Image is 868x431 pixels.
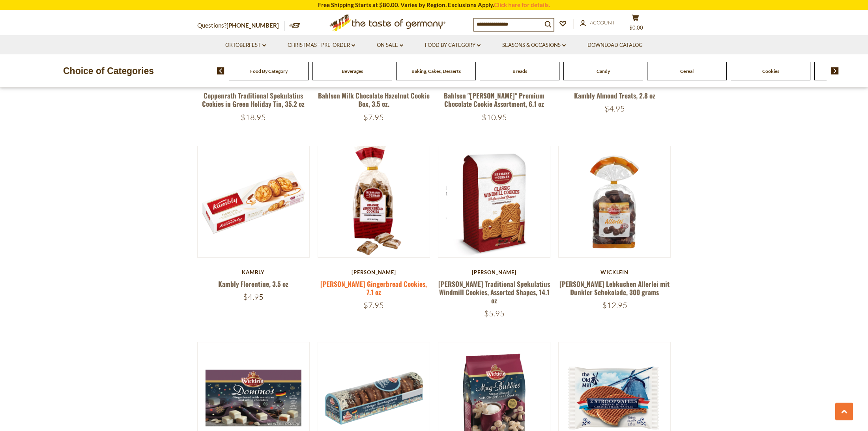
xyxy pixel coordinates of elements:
a: [PERSON_NAME] Gingerbread Cookies, 7.1 oz [320,279,427,297]
a: Coppenrath Traditional Spekulatius Cookies in Green Holiday Tin, 35.2 oz [202,91,305,109]
a: Oktoberfest [225,41,266,50]
a: Candy [597,68,610,74]
span: $10.95 [482,112,507,122]
a: Kambly Florentine, 3.5 oz [218,279,288,289]
a: Bahlsen Milk Chocolate Hazelnut Cookie Box, 3.5 oz. [318,91,430,109]
span: $7.95 [363,300,384,310]
div: [PERSON_NAME] [438,269,550,275]
img: Hermann Traditional Spekulatius Windmill Cookies, Assorted Shapes, 14.1 oz [438,146,550,258]
a: [PERSON_NAME] Lebkuchen Allerlei mit Dunkler Schokolade, 300 grams [559,279,670,297]
a: [PHONE_NUMBER] [226,22,279,29]
a: Baking, Cakes, Desserts [412,68,461,74]
span: $7.95 [363,112,384,122]
div: [PERSON_NAME] [318,269,430,275]
div: Kambly [197,269,310,275]
a: Christmas - PRE-ORDER [288,41,355,50]
a: Bahlsen "[PERSON_NAME]" Premium Chocolate Cookie Assortment, 6.1 oz [444,91,544,109]
span: Account [590,19,615,26]
img: next arrow [831,67,839,74]
a: Click here for details. [494,1,550,8]
a: Cereal [680,68,694,74]
p: Questions? [197,20,285,31]
a: [PERSON_NAME] Traditional Spekulatius Windmill Cookies, Assorted Shapes, 14.1 oz [438,279,550,306]
button: $0.00 [623,14,647,34]
span: $18.95 [241,112,266,122]
img: previous arrow [217,67,224,74]
a: Food By Category [425,41,481,50]
a: Beverages [342,68,363,74]
a: Cookies [762,68,779,74]
img: Hermann Orange Gingerbread Cookies, 7.1 oz [318,146,430,258]
div: Wicklein [558,269,671,275]
a: Download Catalog [587,41,643,50]
a: Seasons & Occasions [502,41,566,50]
span: $12.95 [602,300,627,310]
span: $5.95 [484,308,505,318]
span: $4.95 [604,104,625,113]
img: Kambly Florentine, 3.5 oz [198,146,309,258]
a: Breads [513,68,527,74]
img: Wicklein Lebkuchen Allerlei mit Dunkler Schokolade, 300 grams [559,146,670,258]
a: On Sale [377,41,403,50]
a: Food By Category [250,68,288,74]
a: Kambly Almond Treats, 2.8 oz [574,91,655,100]
span: $0.00 [629,24,643,31]
a: Account [580,19,615,27]
span: $4.95 [243,292,264,302]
